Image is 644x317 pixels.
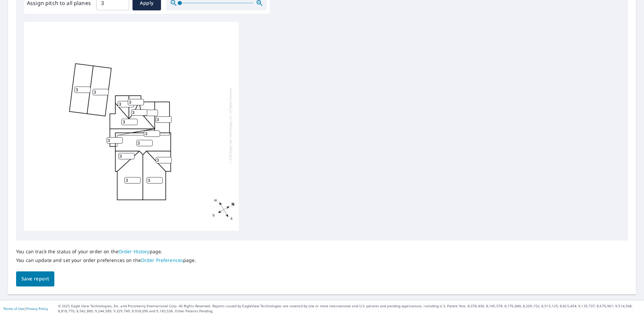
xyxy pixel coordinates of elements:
button: Save report [16,271,54,286]
p: © 2025 Eagle View Technologies, Inc. and Pictometry International Corp. All Rights Reserved. Repo... [58,304,641,314]
p: You can update and set your order preferences on the page. [16,257,196,263]
p: | [3,307,48,311]
a: Order Preferences [141,257,183,263]
p: You can track the status of your order on the page. [16,249,196,255]
a: Order History [118,248,150,255]
span: Save report [21,275,49,283]
a: Terms of Use [3,306,24,311]
a: Privacy Policy [26,306,48,311]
